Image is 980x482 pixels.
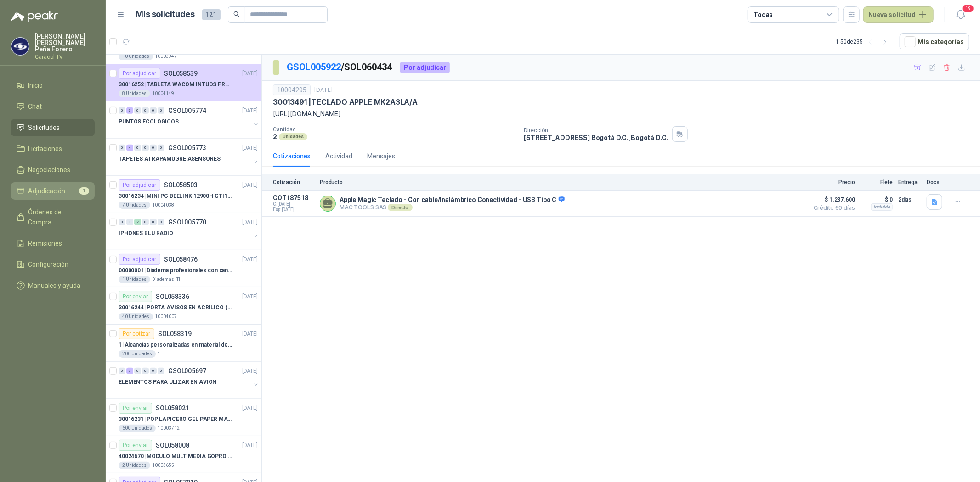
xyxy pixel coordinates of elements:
a: Negociaciones [11,161,95,179]
p: [DATE] [242,218,258,227]
p: GSOL005770 [168,219,206,225]
p: 30016244 | PORTA AVISOS EN ACRILICO (En el adjunto mas informacion) [119,303,233,312]
div: Por adjudicar [119,179,160,191]
a: 0 4 0 0 0 0 GSOL005773[DATE] TAPETES ATRAPAMUGRE ASENSORES [119,142,260,172]
p: [DATE] [242,69,258,78]
button: 19 [952,6,969,23]
p: SOL058021 [156,405,189,411]
p: [PERSON_NAME] [PERSON_NAME] Peña Forero [35,33,95,52]
div: 0 [142,145,149,151]
a: Remisiones [11,235,95,252]
div: Por enviar [119,403,152,414]
div: 0 [150,145,157,151]
p: Docs [927,179,945,185]
p: [DATE] [242,292,258,301]
div: Unidades [279,133,307,140]
p: SOL058319 [158,331,192,337]
p: [DATE] [242,144,258,152]
button: Mís categorías [900,33,969,50]
p: Diademas_TI [152,276,180,283]
p: Apple Magic Teclado - Con cable/Inalámbrico Conectividad - USB Tipo C [340,196,565,204]
p: GSOL005774 [168,107,206,114]
div: 10 Unidades [119,53,153,60]
p: 10004149 [152,90,174,97]
div: 3 [126,107,133,114]
span: Chat [28,101,42,112]
div: 0 [142,107,149,114]
span: Licitaciones [28,144,62,154]
a: Órdenes de Compra [11,203,95,231]
div: 0 [119,107,125,114]
div: 4 [126,145,133,151]
p: 10003947 [155,53,177,60]
p: [DATE] [314,86,333,95]
p: 10004038 [152,202,174,209]
a: Licitaciones [11,140,95,157]
a: Inicio [11,77,95,94]
div: 0 [158,107,164,114]
p: COT187518 [273,194,314,202]
div: 0 [150,219,157,225]
p: ELEMENTOS PARA ULIZAR EN AVION [119,378,216,387]
p: [DATE] [242,441,258,450]
a: Por adjudicarSOL058476[DATE] 00000001 |Diadema profesionales con cancelación de ruido en micrófon... [106,250,261,287]
div: 0 [142,368,149,374]
div: Cotizaciones [273,151,311,161]
h1: Mis solicitudes [136,8,195,21]
p: 2 [273,133,277,140]
div: 0 [134,145,141,151]
p: Cantidad [273,126,516,133]
a: 0 6 0 0 0 0 GSOL005697[DATE] ELEMENTOS PARA ULIZAR EN AVION [119,365,260,395]
p: 40024670 | MODULO MULTIMEDIA GOPRO HERO 12 BLACK [119,452,233,461]
div: 1 - 50 de 235 [836,34,892,49]
a: Por enviarSOL058008[DATE] 40024670 |MODULO MULTIMEDIA GOPRO HERO 12 BLACK2 Unidades10003655 [106,436,261,473]
div: 0 [134,107,141,114]
span: 19 [962,4,974,13]
a: 0 0 2 0 0 0 GSOL005770[DATE] IPHONES BLU RADIO [119,217,260,246]
div: 6 [126,368,133,374]
span: Solicitudes [28,123,60,133]
p: Precio [809,179,855,185]
div: 0 [142,219,149,225]
a: Por adjudicarSOL058539[DATE] 30016252 |TABLETA WACOM INTUOS PRO LARGE PTK870K0A8 Unidades10004149 [106,64,261,101]
span: Adjudicación [28,186,66,196]
div: 1 Unidades [119,276,150,283]
div: 0 [126,219,133,225]
span: Exp: [DATE] [273,207,314,213]
div: 0 [134,368,141,374]
p: [DATE] [242,404,258,413]
div: Todas [753,10,773,20]
span: Configuración [28,259,69,269]
div: Incluido [871,203,893,211]
div: Por enviar [119,291,152,302]
span: search [233,11,240,17]
img: Logo peakr [11,11,58,22]
span: 121 [202,9,221,20]
div: Por adjudicar [400,62,450,73]
p: $ 0 [861,194,893,205]
a: Chat [11,98,95,115]
p: [DATE] [242,330,258,338]
p: MAC TOOLS SAS [340,204,565,211]
div: Actividad [325,151,352,161]
img: Company Logo [11,38,29,55]
div: Mensajes [367,151,395,161]
p: Caracol TV [35,54,95,60]
div: 0 [158,219,164,225]
a: Adjudicación1 [11,182,95,200]
p: GSOL005773 [168,145,206,151]
div: Por adjudicar [119,254,160,265]
a: Manuales y ayuda [11,277,95,294]
p: 30016234 | MINI PC BEELINK 12900H GTI12 I9 [119,192,233,201]
p: GSOL005697 [168,368,206,374]
p: SOL058539 [164,70,198,77]
div: 0 [119,219,125,225]
div: 0 [158,368,164,374]
div: 0 [158,145,164,151]
p: SOL058008 [156,442,189,448]
div: 40 Unidades [119,313,153,320]
span: Negociaciones [28,165,71,175]
a: GSOL005922 [287,62,341,73]
p: 10004007 [155,313,177,320]
div: 8 Unidades [119,90,150,97]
